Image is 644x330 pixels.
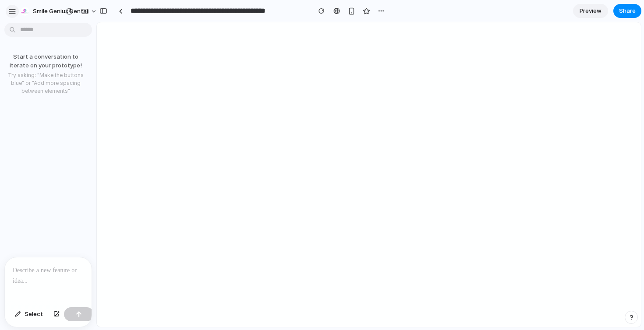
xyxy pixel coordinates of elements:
p: Start a conversation to iterate on your prototype! [4,53,88,70]
button: Select [11,307,47,321]
button: Smile Genius Dental [17,4,102,18]
span: Share [619,7,636,15]
span: Select [25,310,43,319]
span: Preview [580,7,602,15]
p: Try asking: "Make the buttons blue" or "Add more spacing between elements" [4,71,88,95]
a: Preview [573,4,608,18]
button: Share [613,4,641,18]
span: Smile Genius Dental [33,7,88,16]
